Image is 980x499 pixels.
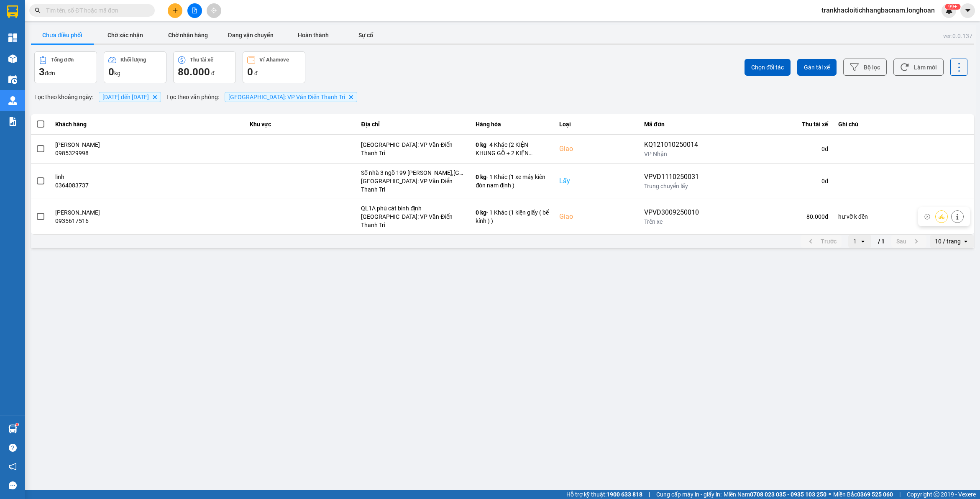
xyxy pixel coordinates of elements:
[108,66,114,78] span: 0
[108,65,162,79] div: kg
[207,3,221,18] button: aim
[55,173,240,181] div: linh
[935,237,961,246] div: 10 / trang
[361,204,466,212] div: QL1A phù cát bình định
[8,117,17,126] img: solution-icon
[7,5,18,18] img: logo-vxr
[361,141,466,157] div: [GEOGRAPHIC_DATA]: VP Văn Điển Thanh Trì
[566,490,642,499] span: Hỗ trợ kỹ thuật:
[797,59,837,76] button: Gán tài xế
[345,27,386,44] button: Sự cố
[55,208,240,217] div: [PERSON_NAME]
[559,176,634,186] div: Lấy
[8,33,17,42] img: dashboard-icon
[211,8,217,13] span: aim
[8,96,17,105] img: warehouse-icon
[9,463,17,471] span: notification
[259,57,289,63] div: Ví Ahamove
[225,92,357,102] span: Hà Nội: VP Văn Điển Thanh Trì, close by backspace
[833,490,893,499] span: Miền Bắc
[891,235,926,248] button: next page. current page 1 / 1
[476,208,549,225] div: - 1 Khác (1 kiện giấy ( bể kính ) )
[152,95,157,100] svg: Delete
[644,207,699,218] div: VPVD3009250010
[709,145,828,153] div: 0 đ
[16,423,18,426] sup: 1
[245,114,356,135] th: Khu vực
[476,141,549,157] div: - 4 Khác (2 KIỆN KHUNG GỖ + 2 KIỆN BALLET )
[471,114,554,135] th: Hàng hóa
[361,212,466,229] div: [GEOGRAPHIC_DATA]: VP Văn Điển Thanh Trì
[55,149,240,157] div: 0985329998
[893,59,944,76] button: Làm mới
[962,237,962,246] input: Selected 10 / trang.
[476,173,549,189] div: - 1 Khác (1 xe máy kiên đón nam định )
[960,3,975,18] button: caret-down
[55,217,240,225] div: 0935617516
[247,65,301,79] div: đ
[945,4,960,10] sup: 747
[833,114,974,135] th: Ghi chú
[656,490,722,499] span: Cung cấp máy in - giấy in:
[243,51,305,83] button: Ví Ahamove0 đ
[120,57,146,63] div: Khối lượng
[55,141,240,149] div: [PERSON_NAME]
[102,94,149,100] span: 11/10/2025 đến 13/10/2025
[606,491,642,498] strong: 1900 633 818
[644,150,699,158] div: VP Nhận
[934,491,939,497] span: copyright
[899,490,901,499] span: |
[282,27,345,44] button: Hoàn thành
[476,174,486,180] span: 0 kg
[34,51,97,83] button: Tổng đơn3đơn
[801,235,842,248] button: previous page. current page 1 / 1
[709,212,828,221] div: 80.000 đ
[39,66,45,78] span: 3
[554,114,639,135] th: Loại
[104,51,166,83] button: Khối lượng0kg
[860,238,866,245] svg: open
[639,114,704,135] th: Mã đơn
[964,7,972,14] span: caret-down
[39,65,92,79] div: đơn
[709,177,828,185] div: 0 đ
[9,481,17,489] span: message
[804,63,830,72] span: Gán tài xế
[829,493,831,496] span: ⚪️
[94,27,156,44] button: Chờ xác nhận
[9,444,17,452] span: question-circle
[878,236,885,246] span: / 1
[166,92,219,102] span: Lọc theo văn phòng :
[55,181,240,189] div: 0364083737
[168,3,182,18] button: plus
[247,66,253,78] span: 0
[361,169,466,177] div: Số nhà 3 ngõ 199 [PERSON_NAME],[GEOGRAPHIC_DATA]
[644,218,699,226] div: Trên xe
[46,6,145,15] input: Tìm tên, số ĐT hoặc mã đơn
[348,95,353,100] svg: Delete
[559,144,634,154] div: Giao
[190,57,213,63] div: Thu tài xế
[476,141,486,148] span: 0 kg
[8,75,17,84] img: warehouse-icon
[178,65,231,79] div: đ
[857,491,893,498] strong: 0369 525 060
[709,119,828,129] div: Thu tài xế
[8,425,17,433] img: warehouse-icon
[187,3,202,18] button: file-add
[751,63,784,72] span: Chọn đối tác
[99,92,161,102] span: 11/10/2025 đến 13/10/2025, close by backspace
[173,51,236,83] button: Thu tài xế80.000 đ
[178,66,210,78] span: 80.000
[361,177,466,194] div: [GEOGRAPHIC_DATA]: VP Văn Điển Thanh Trì
[644,140,699,150] div: KQ121010250014
[172,8,178,13] span: plus
[649,490,650,499] span: |
[356,114,471,135] th: Địa chỉ
[745,59,791,76] button: Chọn đối tác
[228,94,345,100] span: Hà Nội: VP Văn Điển Thanh Trì
[192,8,197,13] span: file-add
[31,27,94,44] button: Chưa điều phối
[35,8,41,13] span: search
[219,27,282,44] button: Đang vận chuyển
